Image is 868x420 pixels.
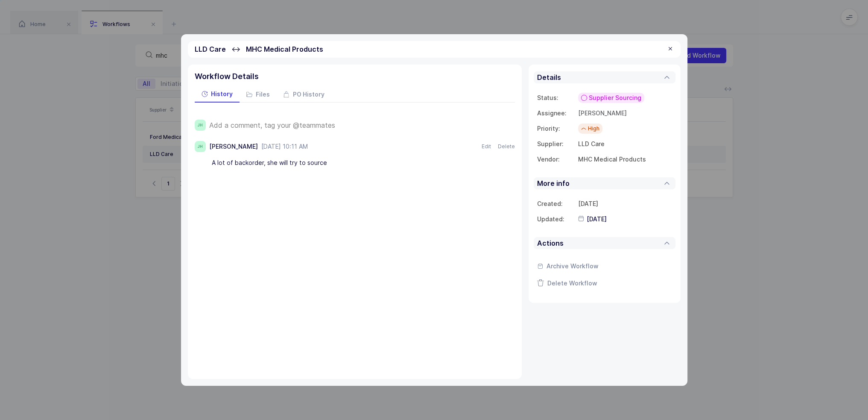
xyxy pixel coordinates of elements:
span: Supplier Sourcing [589,94,641,102]
span: MHC Medical Products [246,45,323,53]
td: MHC Medical Products [578,152,672,167]
div: Actions [534,237,675,249]
td: Vendor: [537,152,571,167]
div: More info [537,173,570,194]
span: Add a comment, tag your @teammates [209,121,335,129]
div: Supplier Sourcing [578,93,644,103]
span: Workflow Details [195,71,259,82]
span: PO History [293,91,324,97]
div: More info [534,177,675,189]
td: Updated: [537,211,571,227]
div: Details [534,71,675,83]
td: Status: [537,90,571,106]
span: JH [195,141,206,152]
td: Created: [537,196,571,211]
button: Delete [498,144,515,150]
td: Supplier: [537,136,571,152]
button: Archive Workflow [537,259,599,273]
span: [DATE] 10:11 AM [261,143,308,150]
button: Delete Workflow [537,276,597,290]
div: Details [537,67,561,88]
span: [PERSON_NAME] [578,109,627,117]
div: [PERSON_NAME] [578,110,627,116]
td: Assignee: [537,106,571,121]
span: JH [195,120,206,131]
div: Details [534,83,675,174]
span: History [211,91,233,97]
span: High [588,124,599,133]
div: A lot of backorder, she will try to source [212,156,489,170]
td: LLD Care [578,136,672,152]
div: Actions [537,233,564,253]
td: Priority: [537,121,571,136]
div: [PERSON_NAME] [209,143,258,150]
button: Edit [482,144,491,150]
td: [DATE] [578,196,672,211]
div: Actions [534,249,675,297]
span: LLD Care [195,45,226,53]
div: More info [534,189,675,234]
span: ↔ [231,45,240,53]
div: High [578,123,602,134]
span: Files [256,91,270,97]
